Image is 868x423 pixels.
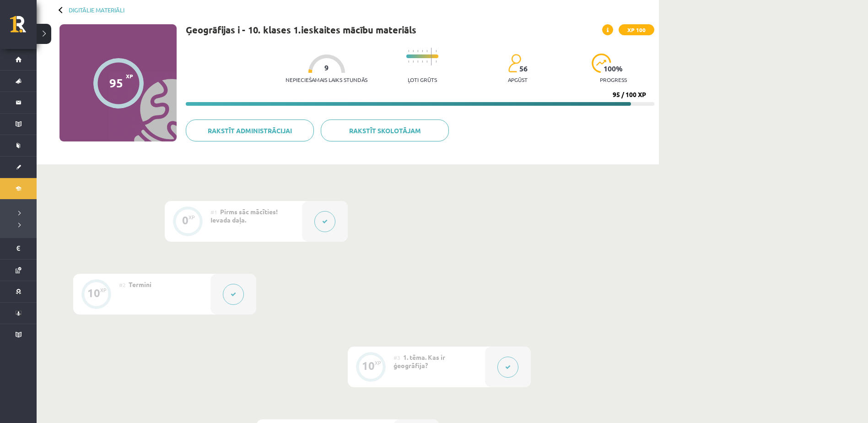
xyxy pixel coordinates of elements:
img: icon-short-line-57e1e144782c952c97e751825c79c345078a6d821885a25fce030b3d8c18986b.svg [408,60,409,63]
img: icon-short-line-57e1e144782c952c97e751825c79c345078a6d821885a25fce030b3d8c18986b.svg [422,50,423,52]
span: XP [126,73,133,79]
span: 1. tēma. Kas ir ģeogrāfija? [394,353,445,369]
div: 0 [182,216,189,224]
img: icon-short-line-57e1e144782c952c97e751825c79c345078a6d821885a25fce030b3d8c18986b.svg [408,50,409,52]
span: 100 % [604,65,623,73]
a: Rakstīt skolotājam [321,119,449,141]
img: icon-short-line-57e1e144782c952c97e751825c79c345078a6d821885a25fce030b3d8c18986b.svg [413,50,414,52]
img: icon-short-line-57e1e144782c952c97e751825c79c345078a6d821885a25fce030b3d8c18986b.svg [417,60,418,63]
img: icon-short-line-57e1e144782c952c97e751825c79c345078a6d821885a25fce030b3d8c18986b.svg [426,50,427,52]
span: #3 [394,354,400,361]
span: Pirms sāc mācīties! Ievada daļa. [210,207,278,224]
span: Termini [129,280,151,288]
div: 10 [87,289,100,297]
a: Digitālie materiāli [69,6,124,13]
img: students-c634bb4e5e11cddfef0936a35e636f08e4e9abd3cc4e673bd6f9a4125e45ecb1.svg [508,54,521,73]
div: XP [189,215,195,220]
span: #1 [210,208,217,216]
img: icon-short-line-57e1e144782c952c97e751825c79c345078a6d821885a25fce030b3d8c18986b.svg [436,50,437,52]
img: icon-short-line-57e1e144782c952c97e751825c79c345078a6d821885a25fce030b3d8c18986b.svg [417,50,418,52]
img: icon-short-line-57e1e144782c952c97e751825c79c345078a6d821885a25fce030b3d8c18986b.svg [413,60,414,63]
img: icon-short-line-57e1e144782c952c97e751825c79c345078a6d821885a25fce030b3d8c18986b.svg [426,60,427,63]
img: icon-long-line-d9ea69661e0d244f92f715978eff75569469978d946b2353a9bb055b3ed8787d.svg [431,48,432,65]
div: XP [100,287,107,293]
a: Rīgas 1. Tālmācības vidusskola [10,16,37,39]
span: #2 [119,281,126,288]
div: 10 [362,362,375,370]
img: icon-short-line-57e1e144782c952c97e751825c79c345078a6d821885a25fce030b3d8c18986b.svg [422,60,423,63]
span: 56 [519,65,528,73]
p: apgūst [508,76,528,83]
p: Nepieciešamais laiks stundās [286,76,367,83]
a: Rakstīt administrācijai [186,119,314,141]
p: Ļoti grūts [408,76,437,83]
img: icon-progress-161ccf0a02000e728c5f80fcf4c31c7af3da0e1684b2b1d7c360e028c24a22f1.svg [592,54,611,73]
img: icon-short-line-57e1e144782c952c97e751825c79c345078a6d821885a25fce030b3d8c18986b.svg [436,60,437,63]
span: XP 100 [619,24,654,35]
p: progress [600,76,627,83]
div: 95 [109,76,123,90]
span: 9 [324,64,329,72]
h1: Ģeogrāfijas i - 10. klases 1.ieskaites mācību materiāls [186,24,416,35]
div: XP [375,360,381,365]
